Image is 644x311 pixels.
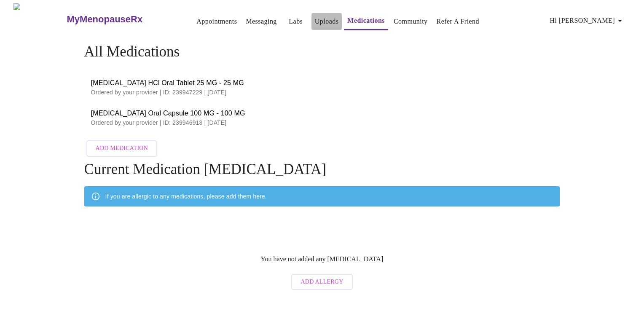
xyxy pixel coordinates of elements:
[246,16,276,27] a: Messaging
[291,274,352,290] button: Add Allergy
[311,13,342,30] button: Uploads
[315,16,339,27] a: Uploads
[261,255,384,263] p: You have not added any [MEDICAL_DATA]
[301,277,343,287] span: Add Allergy
[67,14,143,25] h3: MyMenopauseRx
[547,12,628,29] button: Hi [PERSON_NAME]
[196,16,237,27] a: Appointments
[394,16,428,27] a: Community
[91,108,553,118] span: [MEDICAL_DATA] Oral Capsule 100 MG - 100 MG
[550,15,625,27] span: Hi [PERSON_NAME]
[13,3,66,35] img: MyMenopauseRx Logo
[84,43,560,60] h4: All Medications
[91,88,553,97] p: Ordered by your provider | ID: 239947229 | [DATE]
[289,16,303,27] a: Labs
[282,13,309,30] button: Labs
[105,189,267,204] div: If you are allergic to any medications, please add them here.
[390,13,431,30] button: Community
[193,13,240,30] button: Appointments
[91,78,553,88] span: [MEDICAL_DATA] HCl Oral Tablet 25 MG - 25 MG
[96,143,148,154] span: Add Medication
[66,5,176,34] a: MyMenopauseRx
[91,118,553,127] p: Ordered by your provider | ID: 239946918 | [DATE]
[433,13,483,30] button: Refer a Friend
[347,15,385,27] a: Medications
[84,161,560,178] h4: Current Medication [MEDICAL_DATA]
[242,13,280,30] button: Messaging
[437,16,480,27] a: Refer a Friend
[86,140,157,157] button: Add Medication
[344,12,388,30] button: Medications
